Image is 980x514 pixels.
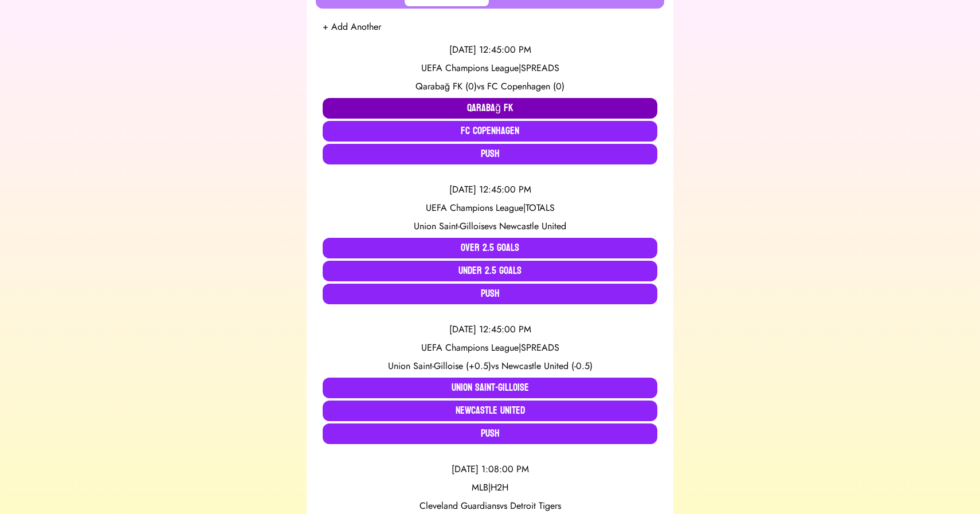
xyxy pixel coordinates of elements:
span: FC Copenhagen (0) [487,80,565,93]
div: vs [323,80,657,93]
button: Qarabağ FK [323,98,657,119]
button: Push [323,423,657,444]
div: [DATE] 12:45:00 PM [323,183,657,197]
span: Newcastle United (-0.5) [501,359,593,372]
div: UEFA Champions League | TOTALS [323,201,657,215]
span: Union Saint-Gilloise [414,219,489,233]
button: Under 2.5 Goals [323,261,657,281]
div: [DATE] 12:45:00 PM [323,323,657,336]
button: + Add Another [323,20,381,34]
button: Union Saint-Gilloise [323,378,657,398]
span: Cleveland Guardians [420,499,500,512]
button: Over 2.5 Goals [323,238,657,258]
div: UEFA Champions League | SPREADS [323,341,657,355]
div: MLB | H2H [323,481,657,495]
button: FC Copenhagen [323,121,657,142]
div: vs [323,359,657,373]
span: Detroit Tigers [510,499,561,512]
div: vs [323,499,657,513]
span: Newcastle United [499,219,566,233]
div: vs [323,219,657,233]
span: Union Saint-Gilloise (+0.5) [388,359,491,372]
div: UEFA Champions League | SPREADS [323,61,657,75]
button: Push [323,284,657,304]
button: Newcastle United [323,401,657,421]
div: [DATE] 12:45:00 PM [323,43,657,57]
div: [DATE] 1:08:00 PM [323,462,657,476]
span: Qarabağ FK (0) [415,80,477,93]
button: Push [323,144,657,164]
